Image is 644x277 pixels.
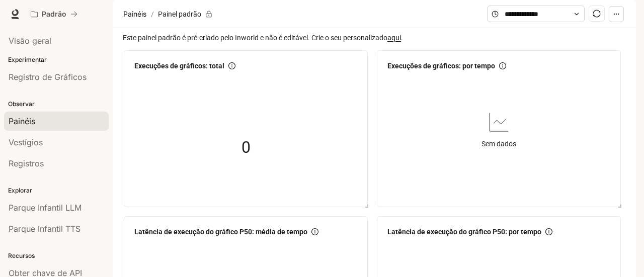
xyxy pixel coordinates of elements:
[26,4,82,24] button: Todos os espaços de trabalho
[158,10,201,18] font: Painel padrão
[134,228,307,236] font: Latência de execução do gráfico P50: média de tempo
[387,34,401,42] a: aqui
[123,10,146,18] font: Painéis
[481,140,516,148] font: Sem dados
[499,62,506,69] span: círculo de informações
[401,34,403,42] font: .
[242,138,251,157] font: 0
[123,34,387,42] font: Este painel padrão é pré-criado pelo Inworld e não é editável. Crie o seu personalizado
[387,62,495,70] font: Execuções de gráficos: por tempo
[151,10,154,18] font: /
[593,10,601,18] span: sincronizar
[545,228,552,235] span: círculo de informações
[228,62,235,69] span: círculo de informações
[121,8,149,20] button: Painéis
[134,62,224,70] font: Execuções de gráficos: total
[311,228,318,235] span: círculo de informações
[387,228,541,236] font: Latência de execução do gráfico P50: por tempo
[42,10,66,18] font: Padrão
